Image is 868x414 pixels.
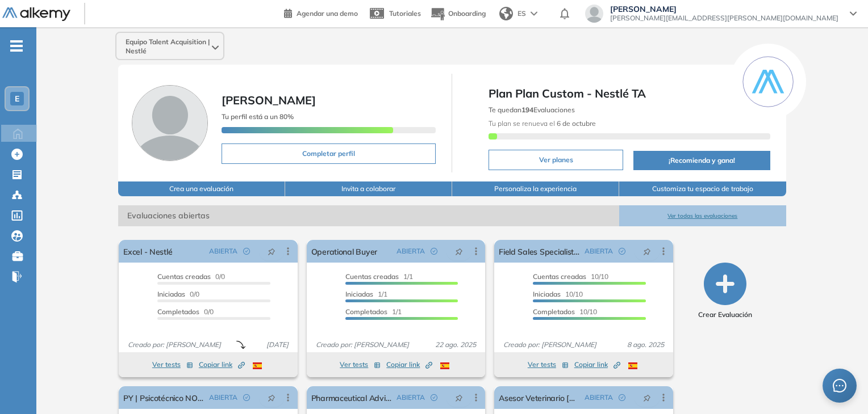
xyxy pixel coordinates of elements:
[123,240,172,263] a: Excel - Nestlé
[533,307,575,316] span: Completados
[2,7,70,22] img: Logo
[345,290,387,298] span: 1/1
[199,358,245,371] button: Copiar link
[533,272,608,281] span: 10/10
[259,388,284,407] button: pushpin
[585,392,613,403] span: ABIERTA
[397,246,425,256] span: ABIERTA
[489,119,596,128] span: Tu plan se renueva el
[643,247,651,256] span: pushpin
[635,388,660,407] button: pushpin
[222,112,294,121] span: Tu perfil está a un 80%
[619,205,786,226] button: Ver todas las evaluaciones
[157,290,199,298] span: 0/0
[268,393,276,402] span: pushpin
[619,394,625,401] span: check-circle
[455,393,463,402] span: pushpin
[157,290,185,298] span: Iniciadas
[10,45,23,47] i: -
[533,290,583,298] span: 10/10
[345,290,373,298] span: Iniciadas
[397,392,425,403] span: ABIERTA
[311,386,392,409] a: Pharmaceutical Advisor
[635,242,660,260] button: pushpin
[430,2,486,26] button: Onboarding
[386,360,432,370] span: Copiar link
[440,362,449,369] img: ESP
[585,246,613,256] span: ABIERTA
[628,362,637,369] img: ESP
[431,248,437,255] span: check-circle
[431,394,437,401] span: check-circle
[448,9,486,18] span: Onboarding
[340,358,381,371] button: Ver tests
[499,340,601,350] span: Creado por: [PERSON_NAME]
[157,307,199,316] span: Completados
[521,105,533,114] b: 194
[533,272,586,281] span: Cuentas creadas
[619,181,786,196] button: Customiza tu espacio de trabajo
[132,85,208,161] img: Foto de perfil
[284,6,358,19] a: Agendar una demo
[199,360,245,370] span: Copiar link
[452,181,619,196] button: Personaliza la experiencia
[157,272,211,281] span: Cuentas creadas
[386,358,432,371] button: Copiar link
[123,340,226,350] span: Creado por: [PERSON_NAME]
[253,362,262,369] img: ESP
[455,247,463,256] span: pushpin
[698,263,752,320] button: Crear Evaluación
[262,340,293,350] span: [DATE]
[118,205,619,226] span: Evaluaciones abiertas
[123,386,204,409] a: PY | Psicotécnico NO Comercial
[574,358,620,371] button: Copiar link
[243,248,250,255] span: check-circle
[643,393,651,402] span: pushpin
[222,143,436,164] button: Completar perfil
[633,151,770,170] button: ¡Recomienda y gana!
[311,340,414,350] span: Creado por: [PERSON_NAME]
[285,181,452,196] button: Invita a colaborar
[157,272,225,281] span: 0/0
[243,394,250,401] span: check-circle
[489,105,575,114] span: Te quedan Evaluaciones
[489,150,623,170] button: Ver planes
[345,307,402,316] span: 1/1
[222,93,316,107] span: [PERSON_NAME]
[610,5,838,14] span: [PERSON_NAME]
[833,379,847,393] span: message
[574,360,620,370] span: Copiar link
[446,242,471,260] button: pushpin
[555,119,596,128] b: 6 de octubre
[118,181,285,196] button: Crea una evaluación
[533,307,597,316] span: 10/10
[610,14,838,23] span: [PERSON_NAME][EMAIL_ADDRESS][PERSON_NAME][DOMAIN_NAME]
[619,248,625,255] span: check-circle
[152,358,193,371] button: Ver tests
[259,242,284,260] button: pushpin
[531,11,537,16] img: arrow
[297,9,358,18] span: Agendar una demo
[345,272,399,281] span: Cuentas creadas
[311,240,377,263] a: Operational Buyer
[209,246,237,256] span: ABIERTA
[209,392,237,403] span: ABIERTA
[389,9,421,18] span: Tutoriales
[268,247,276,256] span: pushpin
[698,310,752,320] span: Crear Evaluación
[499,7,513,20] img: world
[533,290,561,298] span: Iniciadas
[15,94,19,103] span: E
[518,9,526,19] span: ES
[157,307,214,316] span: 0/0
[489,85,770,102] span: Plan Plan Custom - Nestlé TA
[499,240,579,263] a: Field Sales Specialist (Purina)
[623,340,669,350] span: 8 ago. 2025
[499,386,579,409] a: Asesor Veterinario [GEOGRAPHIC_DATA]
[345,307,387,316] span: Completados
[528,358,569,371] button: Ver tests
[345,272,413,281] span: 1/1
[431,340,481,350] span: 22 ago. 2025
[446,388,471,407] button: pushpin
[126,37,210,56] span: Equipo Talent Acquisition | Nestlé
